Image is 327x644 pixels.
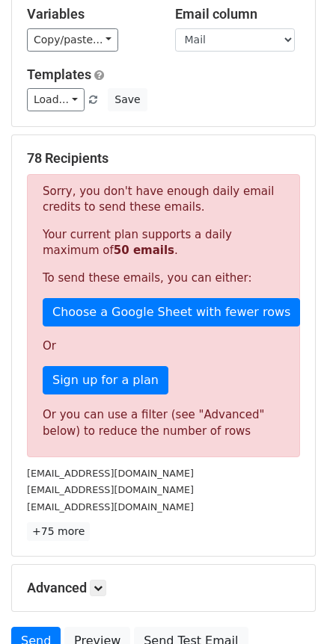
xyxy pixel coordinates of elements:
small: [EMAIL_ADDRESS][DOMAIN_NAME] [27,484,194,495]
a: Load... [27,88,85,111]
a: Templates [27,66,91,82]
a: Sign up for a plan [43,366,168,394]
p: To send these emails, you can either: [43,270,284,286]
small: [EMAIL_ADDRESS][DOMAIN_NAME] [27,501,194,513]
a: Choose a Google Sheet with fewer rows [43,298,300,326]
small: [EMAIL_ADDRESS][DOMAIN_NAME] [27,468,194,479]
strong: 50 emails [114,244,174,257]
h5: 78 Recipients [27,150,300,167]
p: Sorry, you don't have enough daily email credits to send these emails. [43,184,284,215]
a: Copy/paste... [27,28,118,52]
p: Your current plan supports a daily maximum of . [43,227,284,258]
div: Tiện ích trò chuyện [252,572,327,644]
h5: Email column [175,6,301,22]
iframe: Chat Widget [252,572,327,644]
h5: Variables [27,6,153,22]
button: Save [108,88,147,111]
p: Or [43,338,284,354]
a: +75 more [27,522,90,541]
div: Or you can use a filter (see "Advanced" below) to reduce the number of rows [43,406,284,440]
h5: Advanced [27,580,300,596]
